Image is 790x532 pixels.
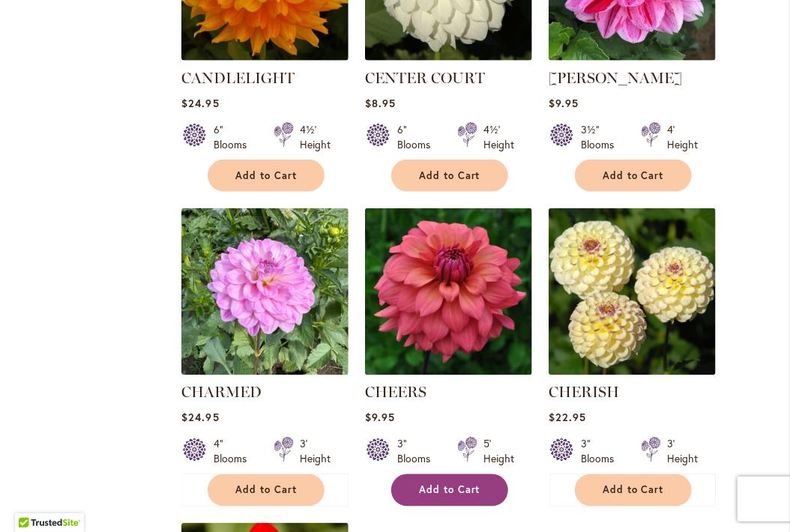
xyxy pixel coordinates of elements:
div: 3" Blooms [581,437,623,467]
span: $24.95 [181,96,219,110]
div: 6" Blooms [397,122,439,152]
a: CHARMED [181,384,262,402]
iframe: Launch Accessibility Center [11,479,53,521]
div: 3' Height [300,437,331,467]
button: Add to Cart [391,160,508,192]
div: 5' Height [483,437,514,467]
span: $24.95 [181,411,219,425]
a: [PERSON_NAME] [549,69,682,87]
img: CHEERS [365,208,532,375]
a: CHEERS [365,364,532,378]
a: CHEERS [365,384,426,402]
span: $8.95 [365,96,396,110]
div: 3' Height [667,437,698,467]
span: Add to Cart [603,484,664,497]
span: $9.95 [365,411,395,425]
span: Add to Cart [419,169,480,182]
span: Add to Cart [235,484,297,497]
span: Add to Cart [603,169,664,182]
img: CHERISH [549,208,716,375]
img: CHARMED [181,208,349,375]
div: 3" Blooms [397,437,439,467]
span: Add to Cart [419,484,480,497]
a: CHARMED [181,364,349,378]
span: $22.95 [549,411,586,425]
a: CHA CHING [549,49,716,64]
a: CENTER COURT [365,49,532,64]
a: CANDLELIGHT [181,49,349,64]
button: Add to Cart [208,160,325,192]
button: Add to Cart [575,160,692,192]
div: 3½" Blooms [581,122,623,152]
a: CENTER COURT [365,69,485,87]
a: CHERISH [549,364,716,378]
div: 6" Blooms [214,122,256,152]
button: Add to Cart [575,474,692,507]
div: 4½' Height [300,122,331,152]
button: Add to Cart [208,474,325,507]
div: 4½' Height [483,122,514,152]
div: 4" Blooms [214,437,256,467]
span: $9.95 [549,96,579,110]
div: 4' Height [667,122,698,152]
button: Add to Cart [391,474,508,507]
a: CANDLELIGHT [181,69,295,87]
span: Add to Cart [235,169,297,182]
a: CHERISH [549,384,619,402]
